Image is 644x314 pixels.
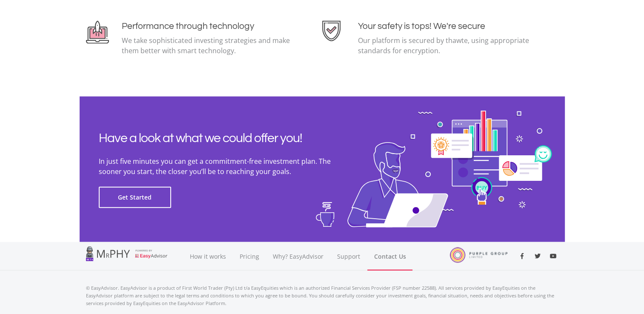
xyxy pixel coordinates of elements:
[358,35,531,56] p: Our platform is secured by thawte, using appropriate standards for encryption.
[266,242,330,271] a: Why? EasyAdvisor
[358,21,531,31] h4: Your safety is tops! We're secure
[233,242,266,271] a: Pricing
[99,187,171,208] button: Get Started
[122,21,295,31] h4: Performance through technology
[86,284,558,307] p: © EasyAdvisor. EasyAdvisor is a product of First World Trader (Pty) Ltd t/a EasyEquities which is...
[122,35,295,56] p: We take sophisticated investing strategies and make them better with smart technology.
[367,242,412,271] a: Contact Us
[330,242,367,271] a: Support
[99,156,354,177] p: In just five minutes you can get a commitment-free investment plan. The sooner you start, the clo...
[183,242,233,271] a: How it works
[99,131,354,146] h2: Have a look at what we could offer you!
